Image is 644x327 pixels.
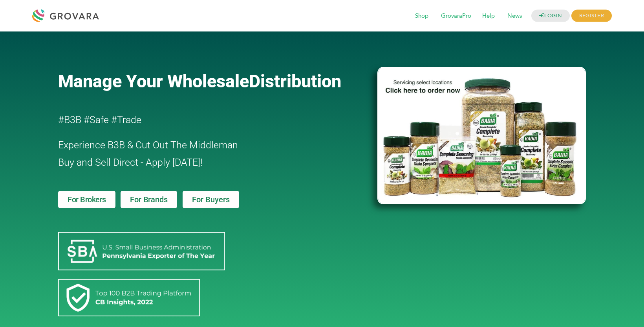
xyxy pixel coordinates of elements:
a: For Brokers [58,191,115,208]
span: GrovaraPro [435,9,477,24]
a: Manage Your WholesaleDistribution [58,71,364,92]
span: For Brokers [68,196,106,203]
a: News [502,12,527,20]
span: Experience B3B & Cut Out The Middleman [58,139,238,151]
span: Buy and Sell Direct - Apply [DATE]! [58,157,203,168]
span: REGISTER [571,10,612,22]
a: GrovaraPro [435,12,477,20]
h2: #B3B #Safe #Trade [58,111,332,129]
span: For Brands [130,196,167,203]
span: Help [477,9,500,24]
a: For Buyers [183,191,239,208]
span: News [502,9,527,24]
a: Shop [410,12,434,20]
a: For Brands [121,191,177,208]
span: Distribution [249,71,341,92]
span: Manage Your Wholesale [58,71,249,92]
span: Shop [410,9,434,24]
a: Help [477,12,500,20]
span: For Buyers [192,196,230,203]
a: LOGIN [531,10,570,22]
